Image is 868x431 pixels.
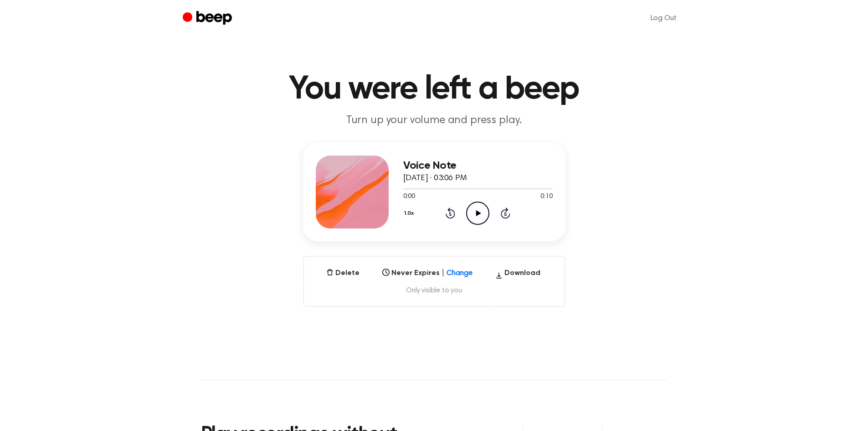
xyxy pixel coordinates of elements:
p: Turn up your volume and press play. [259,113,609,128]
h1: You were left a beep [201,73,668,106]
button: 1.0x [403,206,417,221]
a: Beep [183,10,234,27]
span: [DATE] · 03:06 PM [403,174,467,182]
a: Log Out [642,7,686,29]
span: 0:10 [540,192,552,202]
button: Delete [323,268,363,279]
h3: Voice Note [403,160,553,172]
button: Download [492,268,544,282]
span: Only visible to you [315,286,554,295]
span: 0:00 [403,192,415,202]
